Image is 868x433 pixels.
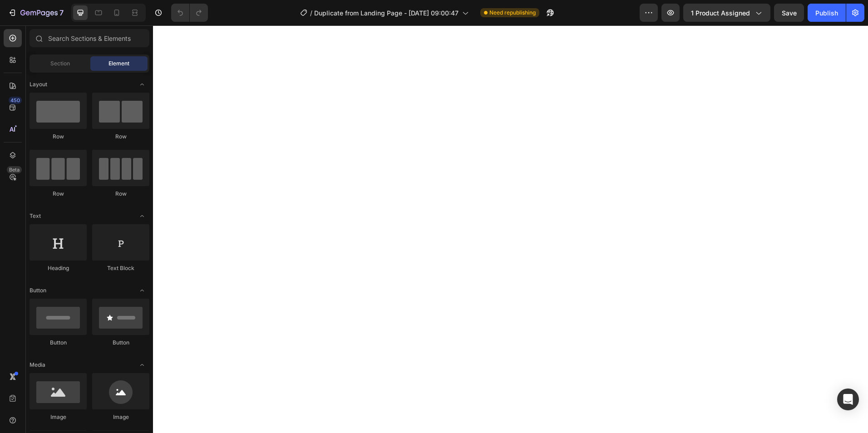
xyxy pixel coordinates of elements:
[808,4,846,22] button: Publish
[135,283,149,298] span: Toggle open
[30,29,149,47] input: Search Sections & Elements
[108,59,129,68] span: Element
[489,9,536,17] span: Need republishing
[171,4,208,22] div: Undo/Redo
[310,8,312,18] span: /
[30,339,87,347] div: Button
[30,361,45,369] span: Media
[30,413,87,421] div: Image
[7,166,22,173] div: Beta
[92,133,149,141] div: Row
[815,8,838,18] div: Publish
[30,80,47,89] span: Layout
[135,358,149,372] span: Toggle open
[30,190,87,198] div: Row
[59,7,64,18] p: 7
[774,4,804,22] button: Save
[9,97,22,104] div: 450
[691,8,750,18] span: 1 product assigned
[153,25,868,433] iframe: Design area
[92,190,149,198] div: Row
[314,8,459,18] span: Duplicate from Landing Page - [DATE] 09:00:47
[4,4,68,22] button: 7
[135,209,149,223] span: Toggle open
[92,339,149,347] div: Button
[782,9,797,17] span: Save
[30,286,46,295] span: Button
[683,4,770,22] button: 1 product assigned
[30,133,87,141] div: Row
[135,77,149,92] span: Toggle open
[30,264,87,272] div: Heading
[50,59,70,68] span: Section
[30,212,41,220] span: Text
[92,264,149,272] div: Text Block
[837,389,859,410] div: Open Intercom Messenger
[92,413,149,421] div: Image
